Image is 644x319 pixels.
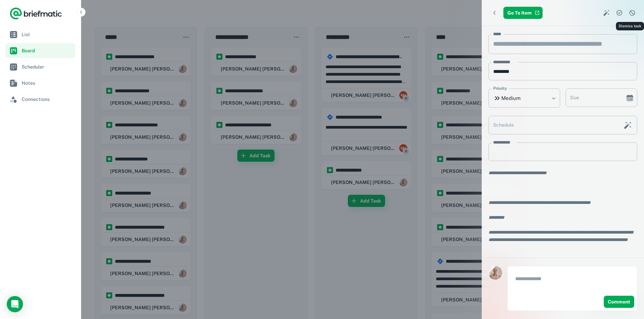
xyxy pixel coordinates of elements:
a: Go To Item [503,7,543,19]
label: Priority [493,85,507,91]
img: Rob Mark [488,266,502,280]
span: Notes [22,79,73,87]
a: Connections [5,92,75,107]
button: Dismiss task [627,8,637,18]
div: scrollable content [482,26,644,258]
span: Scheduler [22,63,73,71]
div: Medium [488,88,560,108]
button: Comment [604,296,634,308]
a: List [5,27,75,42]
a: Logo [9,7,62,20]
div: Dismiss task [616,22,644,30]
div: Open Intercom Messenger [7,296,23,312]
button: Smart Action [601,8,612,18]
a: Board [5,43,75,58]
button: Choose date [623,91,637,105]
button: Complete task [614,8,624,18]
button: Back [488,7,501,19]
span: List [22,31,73,38]
span: Board [22,47,73,54]
a: Scheduler [5,59,75,74]
a: Notes [5,76,75,90]
span: Connections [22,96,73,103]
button: Schedule this task with AI [622,119,634,131]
